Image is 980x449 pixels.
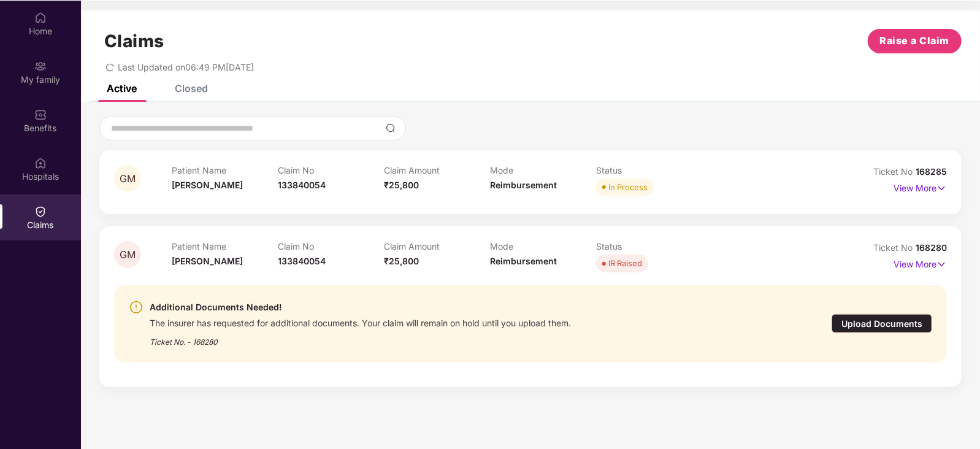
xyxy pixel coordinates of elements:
[596,165,702,175] p: Status
[490,256,557,266] span: Reimbursement
[936,258,947,271] img: svg+xml;base64,PHN2ZyB4bWxucz0iaHR0cDovL3d3dy53My5vcmcvMjAwMC9zdmciIHdpZHRoPSIxNyIgaGVpZ2h0PSIxNy...
[172,256,243,266] span: [PERSON_NAME]
[490,180,557,190] span: Reimbursement
[916,242,947,253] span: 168280
[916,166,947,177] span: 168285
[386,123,396,133] img: svg+xml;base64,PHN2ZyBpZD0iU2VhcmNoLTMyeDMyIiB4bWxucz0iaHR0cDovL3d3dy53My5vcmcvMjAwMC9zdmciIHdpZH...
[384,165,490,175] p: Claim Amount
[120,250,136,260] span: GM
[873,166,916,177] span: Ticket No
[832,314,932,333] div: Upload Documents
[175,82,208,94] div: Closed
[172,241,278,251] p: Patient Name
[384,241,490,251] p: Claim Amount
[34,205,47,218] img: svg+xml;base64,PHN2ZyBpZD0iQ2xhaW0iIHhtbG5zPSJodHRwOi8vd3d3LnczLm9yZy8yMDAwL3N2ZyIgd2lkdGg9IjIwIi...
[490,165,596,175] p: Mode
[107,82,137,94] div: Active
[384,256,419,266] span: ₹25,800
[34,12,47,24] img: svg+xml;base64,PHN2ZyBpZD0iSG9tZSIgeG1sbnM9Imh0dHA6Ly93d3cudzMub3JnLzIwMDAvc3ZnIiB3aWR0aD0iMjAiIG...
[120,174,136,184] span: GM
[150,329,571,348] div: Ticket No. - 168280
[278,241,384,251] p: Claim No
[868,29,962,53] button: Raise a Claim
[596,241,702,251] p: Status
[608,181,648,193] div: In Process
[894,178,947,195] p: View More
[278,256,326,266] span: 133840054
[384,180,419,190] span: ₹25,800
[150,315,571,329] div: The insurer has requested for additional documents. Your claim will remain on hold until you uplo...
[873,242,916,253] span: Ticket No
[105,62,114,72] span: redo
[34,60,47,72] img: svg+xml;base64,PHN2ZyB3aWR0aD0iMjAiIGhlaWdodD0iMjAiIHZpZXdCb3g9IjAgMCAyMCAyMCIgZmlsbD0ibm9uZSIgeG...
[278,180,326,190] span: 133840054
[34,157,47,169] img: svg+xml;base64,PHN2ZyBpZD0iSG9zcGl0YWxzIiB4bWxucz0iaHR0cDovL3d3dy53My5vcmcvMjAwMC9zdmciIHdpZHRoPS...
[104,31,164,52] h1: Claims
[608,257,642,269] div: IR Raised
[172,165,278,175] p: Patient Name
[150,300,571,315] div: Additional Documents Needed!
[936,182,947,195] img: svg+xml;base64,PHN2ZyB4bWxucz0iaHR0cDovL3d3dy53My5vcmcvMjAwMC9zdmciIHdpZHRoPSIxNyIgaGVpZ2h0PSIxNy...
[490,241,596,251] p: Mode
[129,300,144,315] img: svg+xml;base64,PHN2ZyBpZD0iV2FybmluZ18tXzI0eDI0IiBkYXRhLW5hbWU9Ildhcm5pbmcgLSAyNHgyNCIgeG1sbnM9Im...
[118,62,254,72] span: Last Updated on 06:49 PM[DATE]
[172,180,243,190] span: [PERSON_NAME]
[894,255,947,271] p: View More
[34,109,47,121] img: svg+xml;base64,PHN2ZyBpZD0iQmVuZWZpdHMiIHhtbG5zPSJodHRwOi8vd3d3LnczLm9yZy8yMDAwL3N2ZyIgd2lkdGg9Ij...
[880,33,950,48] span: Raise a Claim
[278,165,384,175] p: Claim No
